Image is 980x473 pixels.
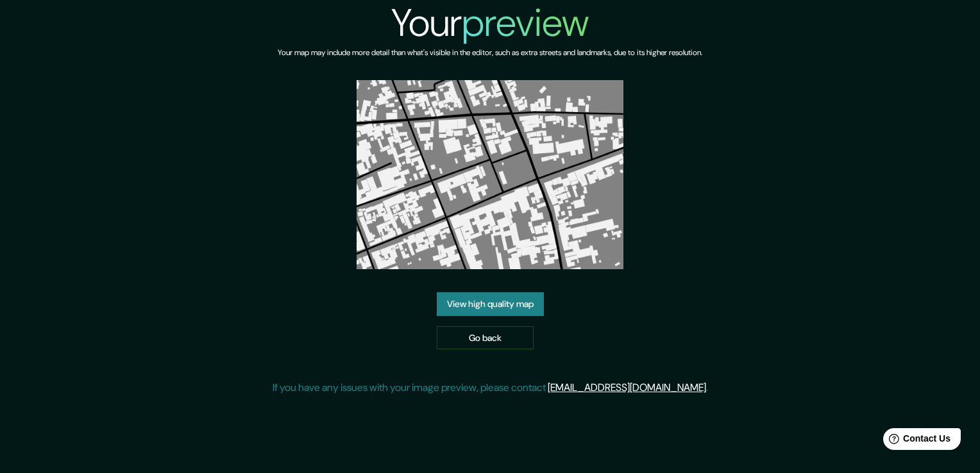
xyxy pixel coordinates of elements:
[866,423,966,459] iframe: Help widget launcher
[278,46,702,60] h6: Your map may include more detail than what's visible in the editor, such as extra streets and lan...
[357,80,624,269] img: created-map-preview
[548,381,706,394] a: [EMAIL_ADDRESS][DOMAIN_NAME]
[437,292,544,316] a: View high quality map
[273,380,708,395] p: If you have any issues with your image preview, please contact .
[437,326,534,350] a: Go back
